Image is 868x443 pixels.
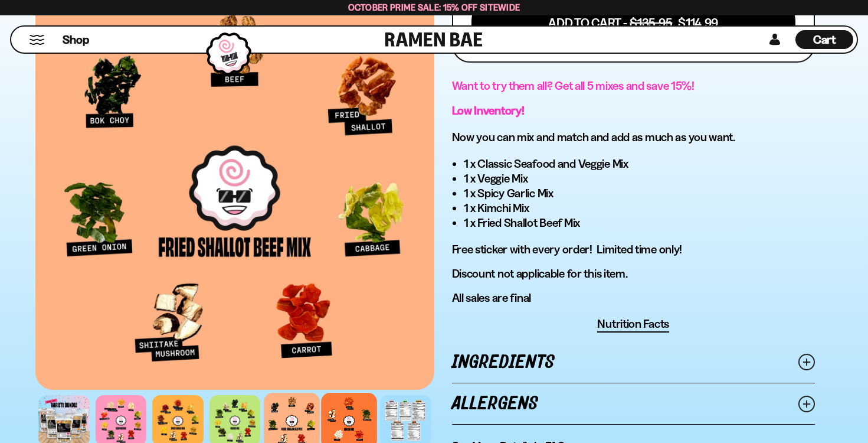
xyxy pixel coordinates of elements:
li: 1 x Fried Shallot Beef Mix [464,216,815,230]
a: Shop [63,30,89,49]
p: All sales are final [452,291,815,305]
span: Want to try them all? Get all 5 mixes and save 15%! [452,79,695,93]
span: October Prime Sale: 15% off Sitewide [348,2,520,13]
li: 1 x Spicy Garlic Mix [464,186,815,201]
span: Cart [813,32,836,47]
h3: Now you can mix and match and add as much as you want. [452,130,815,145]
span: Discount not applicable for this item. [452,266,628,281]
div: Cart [795,27,853,53]
span: Shop [63,32,89,48]
li: 1 x Veggie Mix [464,171,815,186]
p: Free sticker with every order! Limited time only! [452,242,815,257]
li: 1 x Kimchi Mix [464,201,815,216]
button: Nutrition Facts [597,317,669,333]
strong: Low Inventory! [452,103,525,118]
a: Allergens [452,383,815,424]
button: Mobile Menu Trigger [29,35,45,45]
span: Nutrition Facts [597,317,669,331]
a: Ingredients [452,342,815,383]
li: 1 x Classic Seafood and Veggie Mix [464,157,815,171]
